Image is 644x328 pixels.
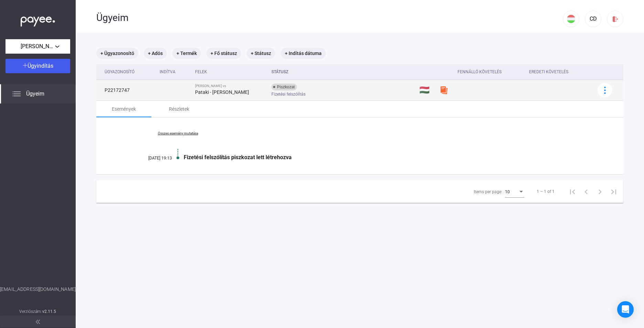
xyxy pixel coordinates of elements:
div: Fennálló követelés [458,68,524,76]
button: HU [563,11,579,27]
td: P22172747 [96,80,157,100]
span: [PERSON_NAME] [21,42,55,51]
div: 1 – 1 of 1 [537,187,555,196]
img: more-blue [601,87,609,94]
div: Items per page: [474,188,502,196]
button: Previous page [579,185,593,198]
a: Összes esemény mutatása [131,131,225,135]
span: 10 [505,189,510,194]
button: First page [566,185,579,198]
img: HU [567,15,575,23]
button: Next page [593,185,607,198]
div: Eredeti követelés [529,68,589,76]
mat-chip: + Státusz [247,48,275,59]
button: logout-red [607,11,623,27]
div: Eredeti követelés [529,68,568,76]
strong: v2.11.5 [42,309,56,314]
span: Fizetési felszólítás [271,90,305,98]
button: Last page [607,185,621,198]
mat-chip: + Fő státusz [206,48,241,59]
div: Indítva [160,68,175,76]
img: szamlazzhu-mini [440,86,448,94]
div: Ügyazonosító [105,68,135,76]
div: [DATE] 19:13 [131,156,172,161]
th: Státusz [269,64,417,80]
button: Ügyindítás [6,59,70,73]
div: Részletek [169,105,189,113]
button: CD [585,11,601,27]
mat-select: Items per page: [505,187,524,196]
img: white-payee-white-dot.svg [21,13,55,27]
div: Fennálló követelés [458,68,502,76]
img: logout-red [612,15,619,23]
span: Ügyeim [26,90,44,98]
td: 🇭🇺 [417,80,437,100]
mat-chip: + Indítás dátuma [281,48,326,59]
img: plus-white.svg [23,63,28,68]
span: Ügyindítás [28,63,53,69]
div: Felek [195,68,207,76]
mat-chip: + Adós [144,48,167,59]
button: [PERSON_NAME] [6,39,70,54]
mat-chip: + Ügyazonosító [96,48,138,59]
div: Ügyeim [96,12,563,24]
div: Open Intercom Messenger [617,301,634,318]
img: list.svg [12,90,21,98]
strong: Pataki - [PERSON_NAME] [195,89,249,95]
div: Ügyazonosító [105,68,154,76]
div: Események [112,105,136,113]
div: [PERSON_NAME] vs [195,84,266,88]
div: Fizetési felszólítás piszkozat lett létrehozva [184,154,589,161]
div: Piszkozat [271,84,297,90]
button: more-blue [598,83,612,97]
mat-chip: + Termék [172,48,201,59]
div: CD [587,15,599,23]
div: Felek [195,68,266,76]
img: arrow-double-left-grey.svg [36,320,40,324]
div: Indítva [160,68,190,76]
